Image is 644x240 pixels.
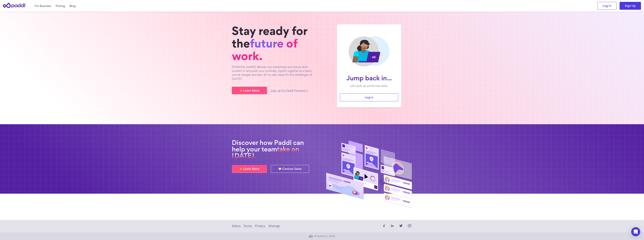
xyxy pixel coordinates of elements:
a: 💬 Contact Sales [271,165,309,173]
a: Sitemap [268,224,280,228]
a: linkedin [389,223,395,229]
a: ⚡ Learn More [232,165,267,173]
span: © Paddl Co. 2025 [314,235,335,238]
a: For Business [35,4,51,8]
a: instagram [407,223,412,229]
div: Open Intercom Messenger [631,227,640,236]
a: ⚡ Learn More [232,87,267,95]
span: future of work. [232,39,298,60]
a: Privacy [255,224,265,228]
a: Pricing [56,4,65,8]
a: Blog [69,4,75,8]
a: Status [232,224,240,228]
a: twitter [398,223,404,229]
a: Sign up for Paddl Personal → [271,90,308,92]
a: Terms [243,224,252,228]
p: [PERSON_NAME] delivers live workshops and future skills content to empower your workday. Upskill ... [232,65,318,81]
h1: Stay ready for the [232,24,318,62]
h2: Discover how Paddl can help your team [232,139,318,159]
h1: Jump back in... [343,75,395,81]
a: facebook [381,223,386,229]
a: Sign Up [620,2,641,10]
a: Log In [597,2,617,10]
a: Log in [340,93,398,101]
p: Let’s pick up some new skills. [343,84,395,88]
